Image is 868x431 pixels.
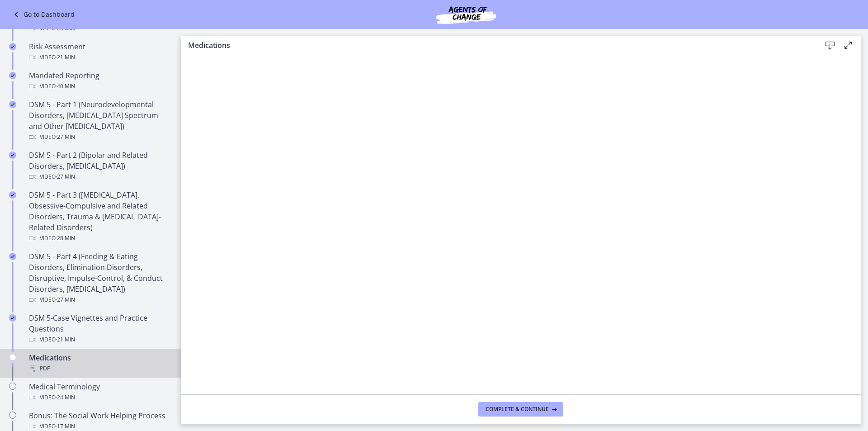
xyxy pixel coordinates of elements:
div: Video [29,132,170,142]
i: Completed [9,152,16,159]
div: Video [29,171,170,182]
span: · 21 min [56,334,75,345]
span: · 28 min [56,233,75,244]
div: DSM 5 - Part 1 (Neurodevelopmental Disorders, [MEDICAL_DATA] Spectrum and Other [MEDICAL_DATA]) [29,99,170,142]
span: · 24 min [56,392,75,403]
span: · 27 min [56,294,75,305]
i: Completed [9,191,16,199]
i: Completed [9,101,16,108]
div: Mandated Reporting [29,70,170,92]
div: Video [29,233,170,244]
div: Video [29,392,170,403]
div: PDF [29,363,170,374]
div: DSM 5 - Part 3 ([MEDICAL_DATA], Obsessive-Compulsive and Related Disorders, Trauma & [MEDICAL_DAT... [29,189,170,244]
div: Medications [29,352,170,374]
span: · 27 min [56,171,75,182]
div: Video [29,294,170,305]
span: Complete & continue [486,406,549,413]
div: DSM 5 - Part 4 (Feeding & Eating Disorders, Elimination Disorders, Disruptive, Impulse-Control, &... [29,251,170,305]
span: · 27 min [56,132,75,142]
i: Completed [9,72,16,79]
a: Go to Dashboard [11,9,75,20]
button: Complete & continue [478,402,563,417]
span: · 21 min [56,52,75,63]
div: Risk Assessment [29,41,170,63]
div: Medical Terminology [29,381,170,403]
div: Video [29,334,170,345]
span: · 40 min [56,81,75,92]
i: Completed [9,314,16,322]
h3: Medications [188,40,807,51]
div: Video [29,52,170,63]
i: Completed [9,43,16,50]
div: Video [29,81,170,92]
i: Completed [9,253,16,260]
div: DSM 5-Case Vignettes and Practice Questions [29,313,170,345]
div: DSM 5 - Part 2 (Bipolar and Related Disorders, [MEDICAL_DATA]) [29,150,170,182]
img: Agents of Change [412,4,520,25]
